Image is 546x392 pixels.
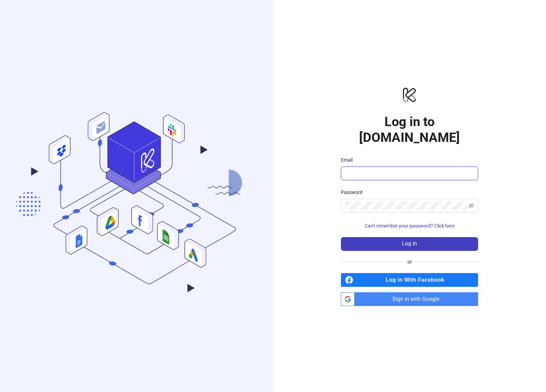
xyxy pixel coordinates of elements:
a: Can't remember your password? Click here [341,223,478,229]
a: Sign in with Google [341,292,478,306]
input: Password [345,201,467,210]
button: Can't remember your password? Click here [341,221,478,232]
span: Log in With Facebook [356,273,478,287]
label: Password [341,188,367,196]
span: Can't remember your password? Click here [365,223,454,229]
a: Log in With Facebook [341,273,478,287]
button: Log in [341,237,478,251]
span: Sign in with Google [357,292,478,306]
span: or [402,258,417,266]
span: Log in [402,241,417,247]
label: Email [341,156,357,164]
h1: Log in to [DOMAIN_NAME] [341,114,478,145]
input: Email [345,169,473,177]
span: eye-invisible [468,203,474,208]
